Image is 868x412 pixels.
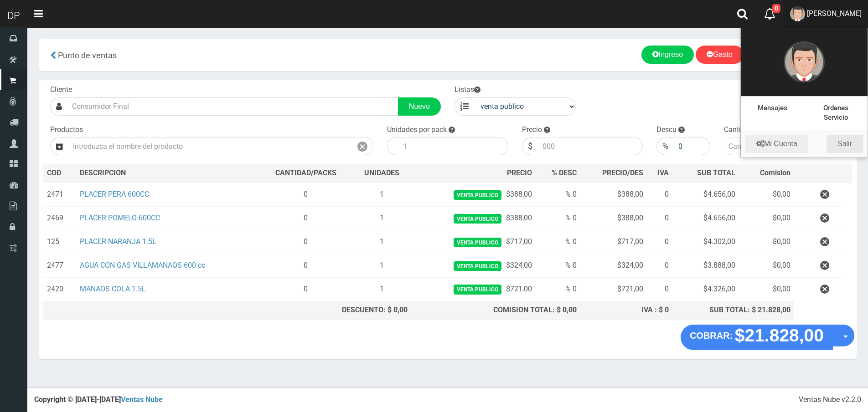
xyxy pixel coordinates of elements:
img: User Image [790,6,805,21]
div: $ [522,137,538,155]
strong: Copyright © [DATE]-[DATE] [34,395,163,404]
span: [PERSON_NAME] [807,9,862,18]
td: $388,00 [580,207,647,230]
div: DESCUENTO: $ 0,00 [262,305,408,315]
td: 0 [258,278,353,301]
label: Unidades por pack [387,125,447,135]
td: % 0 [536,183,580,207]
label: Precio [522,125,542,135]
td: $324,00 [411,254,536,278]
a: Ingreso [641,46,694,64]
td: $0,00 [739,207,794,230]
td: % 0 [536,278,580,301]
strong: $21.828,00 [735,326,824,345]
input: Introduzca el nombre del producto [68,137,352,155]
td: 1 [353,254,411,278]
span: 0 [772,4,780,13]
td: 0 [647,207,672,230]
td: 1 [353,230,411,254]
a: Mensajes [758,104,787,112]
div: Ventas Nube v2.2.0 [799,395,861,405]
span: PRECIO/DES [602,168,643,177]
td: $721,00 [411,278,536,301]
a: PLACER POMELO 600CC [80,214,160,222]
label: Listas [455,85,480,95]
td: $717,00 [411,230,536,254]
th: UNIDADES [353,164,411,183]
label: Productos [50,125,83,135]
span: venta publico [454,261,501,271]
a: PLACER PERA 600CC [80,190,149,198]
td: $324,00 [580,254,647,278]
td: 1 [353,207,411,230]
input: 000 [674,137,710,155]
input: Cantidad [724,137,795,155]
label: Descu [656,125,677,135]
td: $3.888,00 [672,254,739,278]
td: $4.656,00 [672,183,739,207]
span: CRIPCION [93,168,126,177]
button: COBRAR: $21.828,00 [681,325,833,350]
td: $388,00 [411,207,536,230]
a: AGUA CON GAS VILLAMANAOS 600 cc [80,261,205,270]
th: DES [76,164,259,183]
label: Cliente [50,85,72,95]
td: 0 [258,183,353,207]
td: 1 [353,278,411,301]
a: Ordenes Servicio [823,104,848,122]
td: 2477 [43,254,76,278]
td: $0,00 [739,254,794,278]
span: % DESC [552,168,577,177]
span: venta publico [454,214,501,224]
td: % 0 [536,254,580,278]
td: 0 [647,230,672,254]
td: $0,00 [739,183,794,207]
a: Mi Cuenta [745,135,808,153]
span: IVA [657,168,669,177]
td: $0,00 [739,278,794,301]
td: % 0 [536,207,580,230]
td: $388,00 [580,183,647,207]
td: 2469 [43,207,76,230]
td: 0 [647,183,672,207]
a: Gasto [696,46,744,64]
a: MANAOS COLA 1.5L [80,285,146,293]
input: Consumidor Final [67,97,398,116]
a: Nuevo [398,97,441,116]
span: venta publico [454,190,501,200]
strong: COBRAR: [690,331,733,341]
td: 0 [258,207,353,230]
span: PRECIO [507,168,532,178]
span: SUB TOTAL [697,168,735,178]
span: venta publico [454,285,501,294]
td: 0 [647,254,672,278]
div: % [656,137,674,155]
div: COMISION TOTAL: $ 0,00 [415,305,577,315]
span: venta publico [454,238,501,247]
span: Comision [760,168,790,178]
th: COD [43,164,76,183]
th: CANTIDAD/PACKS [258,164,353,183]
td: $717,00 [580,230,647,254]
td: $0,00 [739,230,794,254]
img: User Image [784,41,825,82]
td: 2420 [43,278,76,301]
td: 0 [647,278,672,301]
td: $4.656,00 [672,207,739,230]
div: SUB TOTAL: $ 21.828,00 [676,305,790,315]
td: 125 [43,230,76,254]
label: Cantidad/Packs [724,125,776,135]
a: Salir [827,135,863,153]
a: PLACER NARANJA 1.5L [80,237,156,246]
div: IVA : $ 0 [584,305,669,315]
input: 000 [538,137,643,155]
span: Punto de ventas [58,51,117,60]
td: $721,00 [580,278,647,301]
td: $4.302,00 [672,230,739,254]
a: Ventas Nube [121,395,163,404]
td: $388,00 [411,183,536,207]
td: 2471 [43,183,76,207]
td: 1 [353,183,411,207]
td: 0 [258,230,353,254]
td: $4.326,00 [672,278,739,301]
